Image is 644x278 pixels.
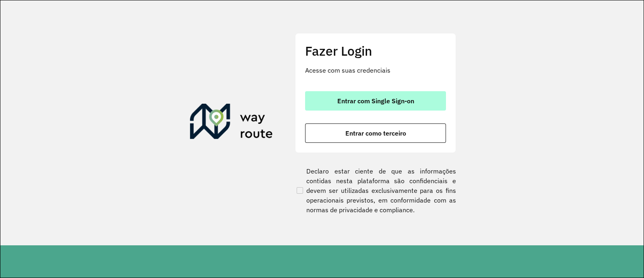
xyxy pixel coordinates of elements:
span: Entrar como terceiro [345,130,406,136]
span: Entrar com Single Sign-on [337,98,414,104]
h2: Fazer Login [305,43,446,59]
button: button [305,91,446,111]
label: Declaro estar ciente de que as informações contidas nesta plataforma são confidenciais e devem se... [295,166,456,215]
p: Acesse com suas credenciais [305,65,446,75]
button: button [305,123,446,143]
img: Roteirizador AmbevTech [190,104,273,142]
